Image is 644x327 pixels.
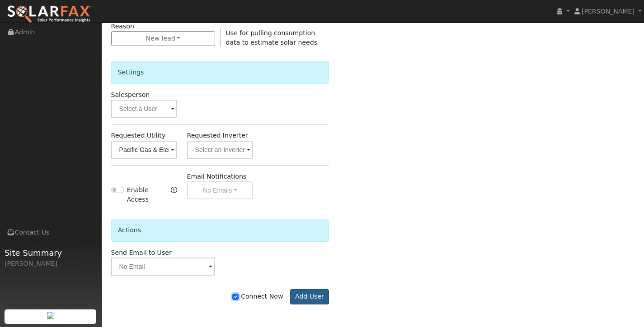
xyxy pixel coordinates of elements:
[226,29,317,46] span: Use for pulling consumption data to estimate solar needs
[111,61,329,84] div: Settings
[111,141,178,159] input: Select a Utility
[7,5,92,24] img: SolarFax
[47,312,54,319] img: retrieve
[582,8,635,15] span: [PERSON_NAME]
[290,289,329,304] button: Add User
[5,247,97,259] span: Site Summary
[127,185,169,204] label: Enable Access
[187,172,247,181] label: Email Notifications
[232,294,239,300] input: Connect Now
[171,185,177,205] a: Enable Access
[111,22,134,31] label: Reason
[111,248,172,258] label: Send Email to User
[111,258,216,276] input: No Email
[5,259,97,268] div: [PERSON_NAME]
[232,292,283,301] label: Connect Now
[187,131,248,140] label: Requested Inverter
[111,131,166,140] label: Requested Utility
[111,31,216,46] button: New lead
[187,141,254,159] input: Select an Inverter
[111,100,178,118] input: Select a User
[111,219,329,242] div: Actions
[111,90,150,100] label: Salesperson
